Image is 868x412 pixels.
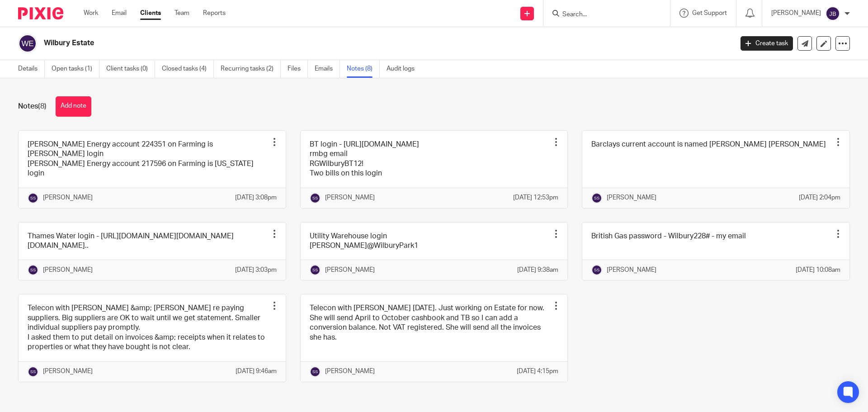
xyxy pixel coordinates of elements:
p: [PERSON_NAME] [607,193,656,202]
p: [PERSON_NAME] [43,193,93,202]
a: Files [288,60,308,78]
img: svg%3E [310,265,321,275]
a: Client tasks (0) [106,60,155,78]
p: [PERSON_NAME] [325,367,375,376]
a: Recurring tasks (2) [221,60,281,78]
p: [PERSON_NAME] [607,265,656,275]
p: [DATE] 4:15pm [517,367,558,376]
p: [DATE] 2:04pm [799,193,840,202]
button: Add note [56,96,91,117]
img: svg%3E [591,265,602,275]
img: svg%3E [28,193,38,204]
p: [DATE] 3:08pm [235,193,277,202]
p: [DATE] 3:03pm [235,265,277,275]
p: [PERSON_NAME] [43,367,93,376]
img: svg%3E [28,366,38,377]
img: svg%3E [18,34,37,53]
a: Open tasks (1) [52,60,99,78]
p: [PERSON_NAME] [325,193,375,202]
img: svg%3E [591,193,602,204]
a: Notes (8) [347,60,380,78]
p: [PERSON_NAME] [43,265,93,275]
p: [DATE] 9:46am [236,367,277,376]
img: svg%3E [310,193,321,204]
a: Create task [741,36,793,51]
span: (8) [38,103,47,110]
a: Work [84,9,98,18]
p: [PERSON_NAME] [325,265,375,275]
a: Details [18,60,45,78]
img: svg%3E [310,366,321,377]
img: svg%3E [28,265,38,275]
img: Pixie [18,7,63,19]
a: Emails [315,60,340,78]
a: Closed tasks (4) [162,60,214,78]
h2: Wilbury Estate [44,38,590,48]
span: Get Support [692,10,727,16]
p: [DATE] 9:38am [517,265,558,275]
h1: Notes [18,102,47,111]
a: Reports [203,9,226,18]
p: [PERSON_NAME] [771,9,821,18]
p: [DATE] 10:08am [796,265,840,275]
a: Team [175,9,189,18]
a: Audit logs [387,60,421,78]
p: [DATE] 12:53pm [513,193,558,202]
input: Search [561,11,643,19]
a: Clients [140,9,161,18]
a: Email [112,9,127,18]
img: svg%3E [826,6,840,21]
